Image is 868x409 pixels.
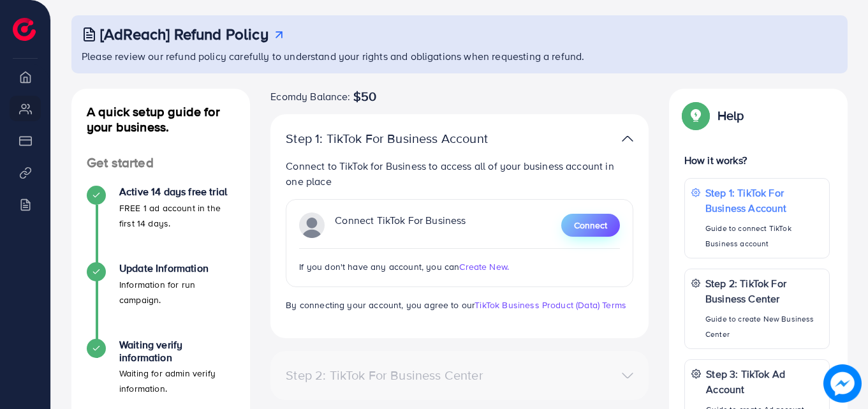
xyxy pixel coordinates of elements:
[119,262,235,274] h4: Update Information
[353,89,376,104] span: $50
[705,185,823,216] p: Step 1: TikTok For Business Account
[13,18,36,41] img: logo
[286,297,633,313] p: By connecting your account, you agree to our
[100,25,268,43] h3: [AdReach] Refund Policy
[119,366,235,396] p: Waiting for admin verify information.
[299,260,459,273] span: If you don't have any account, you can
[286,158,633,189] p: Connect to TikTok for Business to access all of your business account in one place
[561,214,620,237] button: Connect
[119,186,235,198] h4: Active 14 days free trial
[119,200,235,231] p: FREE 1 ad account in the first 14 days.
[119,277,235,308] p: Information for run campaign.
[705,276,823,306] p: Step 2: TikTok For Business Center
[705,311,823,342] p: Guide to create New Business Center
[71,104,250,135] h4: A quick setup guide for your business.
[82,48,840,64] p: Please review our refund policy carefully to understand your rights and obligations when requesti...
[119,339,235,363] h4: Waiting verify information
[286,131,510,146] p: Step 1: TikTok For Business Account
[705,221,823,251] p: Guide to connect TikTok Business account
[684,152,830,168] p: How it works?
[706,366,823,397] p: Step 3: TikTok Ad Account
[71,262,250,339] li: Update Information
[474,299,626,311] a: TikTok Business Product (Data) Terms
[574,219,607,232] span: Connect
[71,155,250,171] h4: Get started
[299,212,325,238] img: TikTok partner
[823,364,862,403] img: image
[71,186,250,262] li: Active 14 days free trial
[335,212,466,238] p: Connect TikTok For Business
[684,104,707,127] img: Popup guide
[459,260,509,273] span: Create New.
[622,130,633,148] img: TikTok partner
[270,89,350,104] span: Ecomdy Balance:
[717,108,744,123] p: Help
